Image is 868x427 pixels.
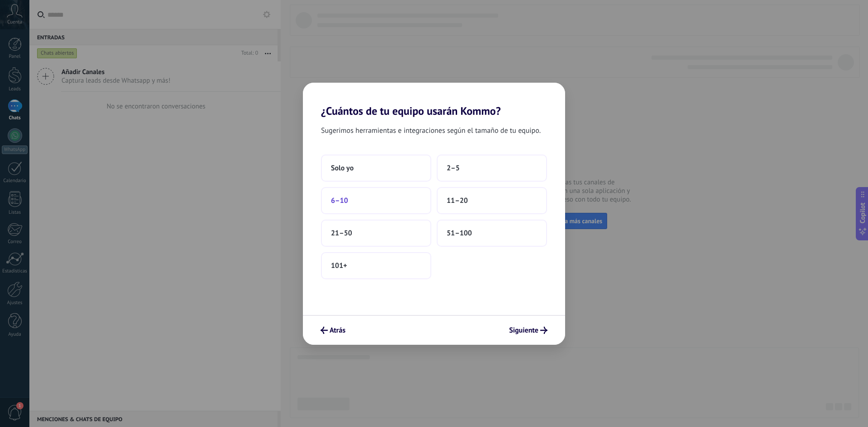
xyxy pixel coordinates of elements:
[437,155,547,182] button: 2–5
[321,220,431,247] button: 21–50
[321,155,431,182] button: Solo yo
[321,125,541,136] span: Sugerimos herramientas e integraciones según el tamaño de tu equipo.
[331,164,354,173] span: Solo yo
[321,252,431,279] button: 101+
[303,83,565,117] h2: ¿Cuántos de tu equipo usarán Kommo?
[316,323,349,338] button: Atrás
[331,229,352,238] span: 21–50
[330,327,345,333] span: Atrás
[321,187,431,214] button: 6–10
[437,220,547,247] button: 51–100
[331,196,348,205] span: 6–10
[447,164,460,173] span: 2–5
[509,327,538,333] span: Siguiente
[331,261,347,270] span: 101+
[505,323,552,338] button: Siguiente
[437,187,547,214] button: 11–20
[447,196,468,205] span: 11–20
[447,229,472,238] span: 51–100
